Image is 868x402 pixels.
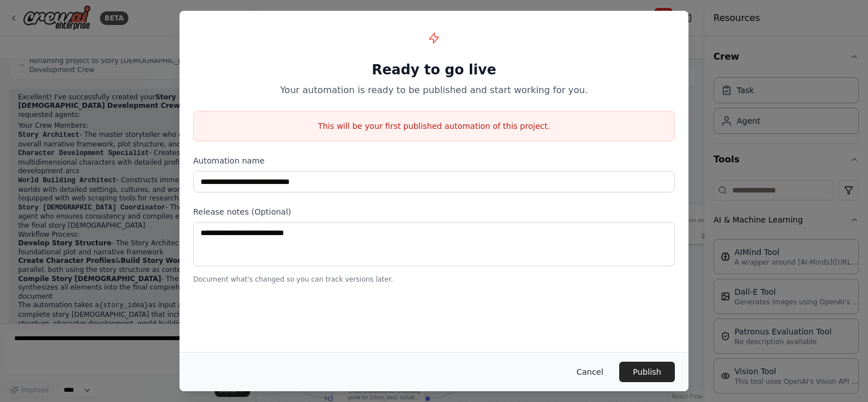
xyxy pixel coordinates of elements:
[567,362,612,382] button: Cancel
[193,83,675,97] p: Your automation is ready to be published and start working for you.
[619,362,675,382] button: Publish
[193,61,675,79] h1: Ready to go live
[193,275,675,284] p: Document what's changed so you can track versions later.
[193,155,675,166] label: Automation name
[194,120,674,132] p: This will be your first published automation of this project.
[193,206,675,217] label: Release notes (Optional)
